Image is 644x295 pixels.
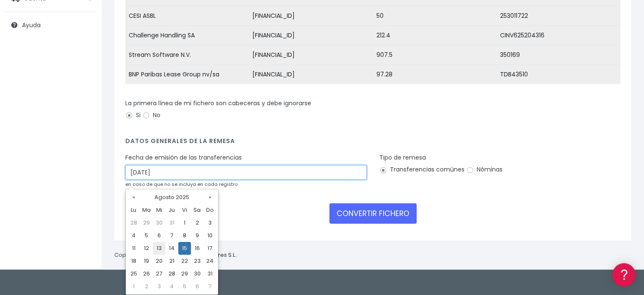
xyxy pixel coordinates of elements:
th: Ju [166,204,178,216]
td: [FINANCIAL_ID] [249,26,373,45]
div: Información general [8,59,161,67]
td: Challenge Handling SA [125,26,249,45]
td: 97.28 [373,65,497,84]
td: CINV625204316 [497,26,620,45]
a: General [8,182,161,195]
th: Mi [153,204,166,216]
td: 2 [140,280,153,293]
td: 253011722 [497,6,620,26]
td: 22 [178,255,191,267]
label: No [142,111,160,120]
td: 11 [127,242,140,255]
label: La primera línea de mi fichero son cabeceras y debe ignorarse [125,99,311,108]
td: [FINANCIAL_ID] [249,65,373,84]
td: Stream Software N.V. [125,45,249,65]
td: 5 [178,280,191,293]
td: 350169 [497,45,620,65]
div: Facturación [8,169,161,177]
a: Ayuda [4,16,97,34]
td: 29 [178,267,191,280]
p: Copyright © 2025 . [114,251,238,260]
label: Si [125,111,141,120]
td: 15 [178,242,191,255]
td: 18 [127,255,140,267]
td: 7 [166,229,178,242]
button: CONVERTIR FICHERO [329,203,417,224]
td: 2 [191,216,204,229]
label: Fecha de emisión de las transferencias [125,153,242,162]
td: 28 [166,267,178,280]
td: 1 [127,280,140,293]
td: 19 [140,255,153,267]
th: » [204,191,216,204]
td: 12 [140,242,153,255]
td: 5 [140,229,153,242]
div: Programadores [8,204,161,212]
a: POWERED BY ENCHANT [116,244,163,253]
td: 14 [166,242,178,255]
a: Problemas habituales [8,121,161,134]
td: 212.4 [373,26,497,45]
td: 21 [166,255,178,267]
td: 26 [140,267,153,280]
td: 27 [153,267,166,280]
td: 9 [191,229,204,242]
td: 23 [191,255,204,267]
td: 28 [127,216,140,229]
span: Ayuda [22,21,41,29]
th: Sa [191,204,204,216]
td: 6 [191,280,204,293]
small: en caso de que no se incluya en cada registro [125,181,238,188]
td: 13 [153,242,166,255]
td: [FINANCIAL_ID] [249,6,373,26]
td: 24 [204,255,216,267]
td: 1 [178,216,191,229]
label: Transferencias comúnes [379,165,464,174]
td: 10 [204,229,216,242]
td: BNP Paribas Lease Group nv/sa [125,65,249,84]
td: 7 [204,280,216,293]
td: 16 [191,242,204,255]
h4: Datos generales de la remesa [125,138,620,149]
td: 31 [166,216,178,229]
td: 30 [153,216,166,229]
td: 30 [191,267,204,280]
td: 31 [204,267,216,280]
td: 907.5 [373,45,497,65]
td: TDB43510 [497,65,620,84]
a: Formatos [8,107,161,121]
td: 4 [166,280,178,293]
button: Contáctanos [8,227,161,242]
th: Ma [140,204,153,216]
td: 8 [178,229,191,242]
td: 3 [153,280,166,293]
td: 20 [153,255,166,267]
label: Tipo de remesa [379,153,426,162]
td: 29 [140,216,153,229]
th: Lu [127,204,140,216]
th: Agosto 2025 [140,191,204,204]
a: Videotutoriales [8,134,161,147]
td: [FINANCIAL_ID] [249,45,373,65]
td: 3 [204,216,216,229]
label: Nóminas [466,165,503,174]
td: 17 [204,242,216,255]
td: CESI ASBL [125,6,249,26]
a: Información general [8,72,161,85]
th: Vi [178,204,191,216]
td: 25 [127,267,140,280]
td: 6 [153,229,166,242]
td: 4 [127,229,140,242]
td: 50 [373,6,497,26]
th: Do [204,204,216,216]
a: API [8,217,161,230]
th: « [127,191,140,204]
a: Perfiles de empresas [8,147,161,160]
div: Convertir ficheros [8,94,161,102]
